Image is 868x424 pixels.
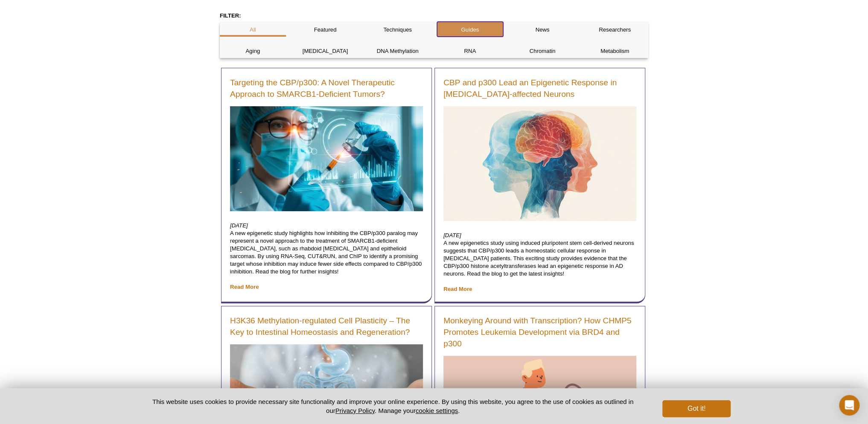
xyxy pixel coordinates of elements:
[443,106,636,221] img: Brain
[443,315,636,349] a: Monkeying Around with Transcription? How CHMP5 Promotes Leukemia Development via BRD4 and p300
[443,286,472,292] a: Read More
[220,12,241,19] strong: FILTER:
[437,47,503,55] p: RNA
[510,47,576,55] p: Chromatin
[443,232,461,238] em: [DATE]
[230,284,259,290] a: Read More
[582,47,648,55] p: Metabolism
[443,77,636,100] a: CBP and p300 Lead an Epigenetic Response in [MEDICAL_DATA]-affected Neurons
[335,407,375,414] a: Privacy Policy
[662,400,731,417] button: Got it!
[364,26,431,34] p: Techniques
[292,26,358,34] p: Featured
[443,232,636,293] p: A new epigenetics study using induced pluripotent stem cell-derived neurons suggests that CBP/p30...
[292,47,358,55] p: [MEDICAL_DATA]
[364,47,431,55] p: DNA Methylation
[230,222,423,291] p: A new epigenetic study highlights how inhibiting the CBP/p300 paralog may represent a novel appro...
[416,407,458,414] button: cookie settings
[839,395,859,415] div: Open Intercom Messenger
[230,77,423,100] a: Targeting the CBP/p300: A Novel Therapeutic Approach to SMARCB1-Deficient Tumors?
[137,397,648,415] p: This website uses cookies to provide necessary site functionality and improve your online experie...
[582,26,648,34] p: Researchers
[220,26,286,34] p: All
[230,315,423,338] a: H3K36 Methylation-regulated Cell Plasticity – The Key to Intestinal Homeostasis and Regeneration?
[437,26,503,34] p: Guides
[220,47,286,55] p: Aging
[230,106,423,211] img: Brain
[230,222,248,229] em: [DATE]
[510,26,576,34] p: News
